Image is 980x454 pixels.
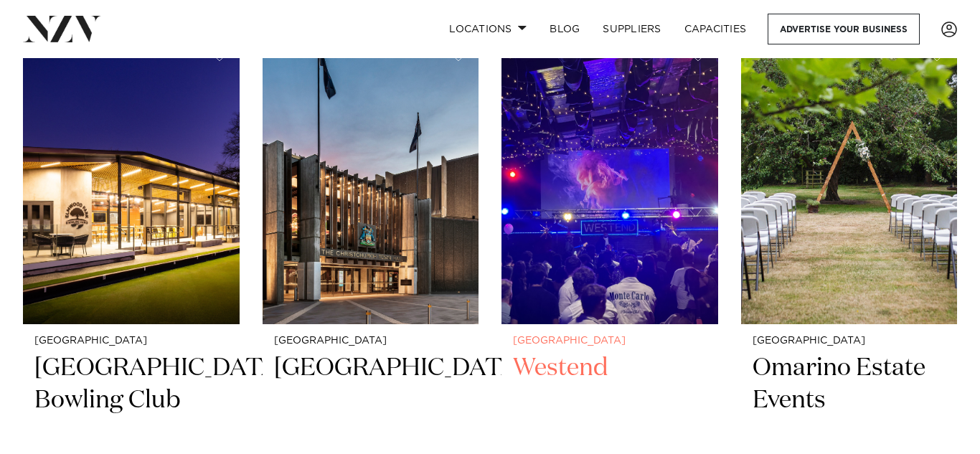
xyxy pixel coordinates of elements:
a: BLOG [538,14,591,44]
h2: Omarino Estate Events [753,352,946,449]
small: [GEOGRAPHIC_DATA] [513,336,707,346]
h2: [GEOGRAPHIC_DATA] Bowling Club [34,352,228,449]
a: SUPPLIERS [591,14,672,44]
small: [GEOGRAPHIC_DATA] [753,336,946,346]
h2: [GEOGRAPHIC_DATA] [274,352,468,449]
h2: Westend [513,352,707,449]
a: Advertise your business [768,14,920,44]
small: [GEOGRAPHIC_DATA] [274,336,468,346]
img: Entrance to Christchurch Town Hall [263,34,479,324]
a: Capacities [673,14,758,44]
img: nzv-logo.png [23,16,101,42]
small: [GEOGRAPHIC_DATA] [34,336,228,346]
a: Locations [438,14,538,44]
